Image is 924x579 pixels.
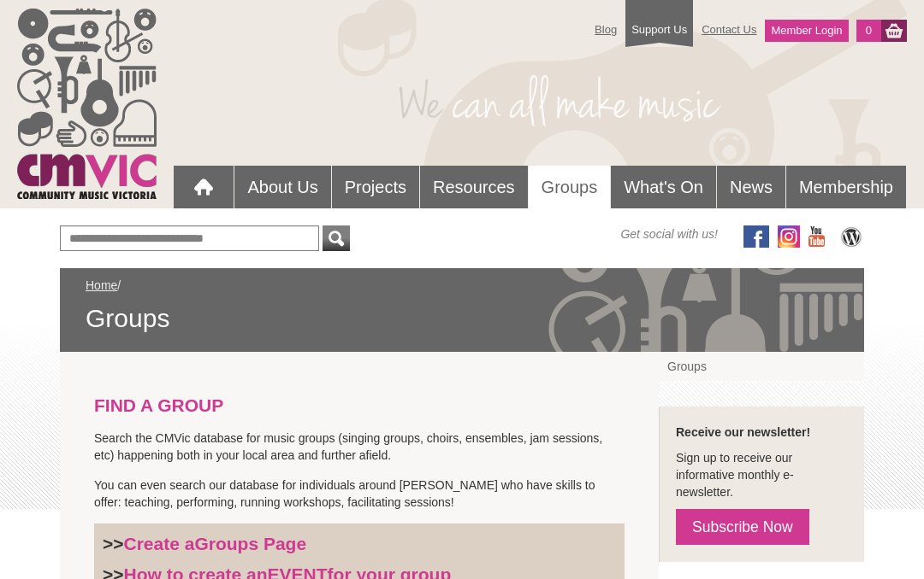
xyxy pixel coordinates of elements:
a: Subscribe Now [676,509,809,545]
img: icon-instagram.png [778,225,800,248]
p: Search the CMVic database for music groups (singing groups, choirs, ensembles, jam sessions, etc)... [94,430,625,464]
a: Blog [586,15,625,44]
img: cmvic_logo.png [17,9,157,199]
div: / [86,277,838,335]
a: What's On [611,166,716,208]
a: Resources [420,166,528,208]
a: 0 [856,20,881,42]
a: Member Login [765,20,848,42]
a: About Us [234,166,330,208]
span: Groups [86,302,838,335]
strong: FIND A GROUP [94,395,223,415]
a: Home [86,278,117,292]
span: Get social with us! [620,225,718,243]
p: Sign up to receive our informative monthly e-newsletter. [676,449,847,500]
a: Membership [786,166,906,208]
strong: Groups Page [194,534,306,553]
a: News [717,166,785,208]
a: Contact Us [693,15,765,44]
a: Groups [659,352,864,381]
a: Create aGroups Page [124,534,307,553]
img: CMVic Blog [838,225,864,248]
a: Projects [332,166,419,208]
h3: >> [103,533,616,555]
a: Groups [529,166,611,209]
p: You can even search our database for individuals around [PERSON_NAME] who have skills to offer: t... [94,477,625,511]
strong: Receive our newsletter! [676,425,810,439]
